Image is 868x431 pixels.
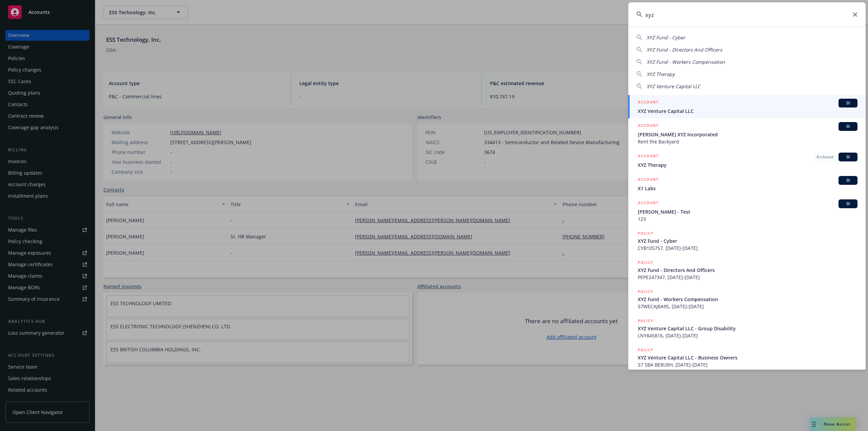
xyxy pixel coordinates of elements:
a: ACCOUNTBIX1 Labs [628,172,866,196]
span: BI [841,201,855,207]
span: XYZ Fund - Workers Compensation [638,296,857,303]
span: XYZ Venture Capital LLC [647,83,701,90]
span: 123 [638,215,857,222]
span: BI [841,100,855,106]
a: POLICYXYZ Venture Capital LLC - Business Owners57 SBA BE8U0H, [DATE]-[DATE] [628,343,866,372]
h5: ACCOUNT [638,99,658,107]
h5: ACCOUNT [638,199,658,208]
span: Rent the Backyard [638,138,857,145]
span: XYZ Venture Capital LLC - Group Disability [638,325,857,332]
span: XYZ Fund - Workers Compensation [647,59,725,65]
a: ACCOUNTArchivedBIXYZ Therapy [628,149,866,172]
h5: POLICY [638,259,653,266]
span: XYZ Fund - Cyber [647,34,685,41]
input: Search... [628,2,866,27]
span: PEPE247347, [DATE]-[DATE] [638,274,857,281]
span: XYZ Venture Capital LLC - Business Owners [638,354,857,361]
span: X1 Labs [638,185,857,192]
h5: POLICY [638,347,653,353]
a: ACCOUNTBI[PERSON_NAME] - Test123 [628,196,866,226]
h5: POLICY [638,317,653,324]
h5: ACCOUNT [638,153,658,161]
span: LNY845816, [DATE]-[DATE] [638,332,857,339]
a: POLICYXYZ Venture Capital LLC - Group DisabilityLNY845816, [DATE]-[DATE] [628,314,866,343]
span: BI [841,177,855,183]
span: [PERSON_NAME] XYZ Incorporated [638,131,857,138]
a: POLICYXYZ Fund - Workers Compensation57WECAJ8A9S, [DATE]-[DATE] [628,285,866,314]
span: XYZ Venture Capital LLC [638,107,857,115]
a: POLICYXYZ Fund - CyberCYB105757, [DATE]-[DATE] [628,226,866,255]
span: BI [841,123,855,130]
span: [PERSON_NAME] - Test [638,208,857,215]
span: XYZ Therapy [647,71,675,77]
span: BI [841,154,855,160]
span: 57 SBA BE8U0H, [DATE]-[DATE] [638,361,857,368]
h5: ACCOUNT [638,122,658,130]
a: ACCOUNTBIXYZ Venture Capital LLC [628,95,866,118]
span: 57WECAJ8A9S, [DATE]-[DATE] [638,303,857,310]
h5: POLICY [638,288,653,295]
span: XYZ Fund - Directors And Officers [647,46,722,53]
span: XYZ Fund - Directors And Officers [638,267,857,274]
span: XYZ Fund - Cyber [638,237,857,244]
h5: POLICY [638,230,653,237]
span: XYZ Therapy [638,161,857,169]
a: POLICYXYZ Fund - Directors And OfficersPEPE247347, [DATE]-[DATE] [628,255,866,285]
a: ACCOUNTBI[PERSON_NAME] XYZ IncorporatedRent the Backyard [628,118,866,149]
h5: ACCOUNT [638,176,658,184]
span: CYB105757, [DATE]-[DATE] [638,244,857,252]
span: Archived [816,154,833,160]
